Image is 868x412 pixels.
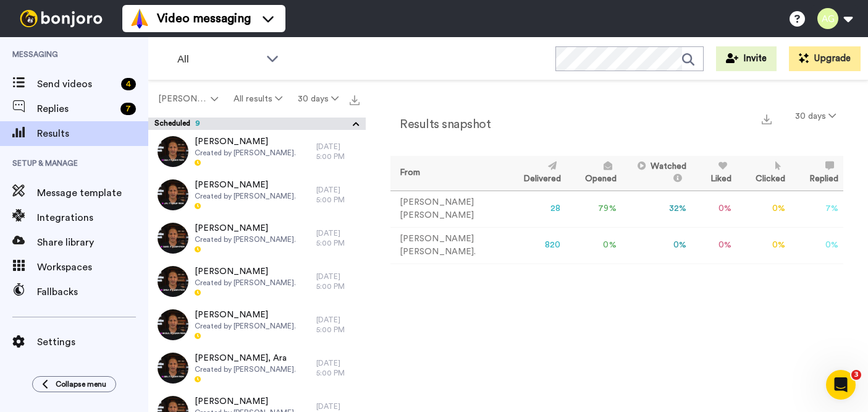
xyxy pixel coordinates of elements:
span: Fallbacks [37,285,148,299]
time: [DATE] 5:00 PM [316,316,345,333]
a: [PERSON_NAME]Created by [PERSON_NAME].[DATE] 5:00 PM [148,173,366,217]
time: [DATE] 5:00 PM [316,143,345,160]
td: 28 [504,191,566,227]
button: 30 days [290,88,346,110]
button: Export all results that match these filters now. [346,90,363,108]
td: 32 % [622,191,691,227]
iframe: Intercom live chat [826,370,856,400]
button: 30 days [788,105,843,127]
div: 7 [120,103,136,115]
span: [PERSON_NAME] [195,309,296,321]
span: [PERSON_NAME], Ara [195,352,296,364]
img: dfe6343a-fbd0-4900-8ee6-c0ca70723345-thumb.jpg [158,309,188,340]
a: [PERSON_NAME]Created by [PERSON_NAME].[DATE] 5:00 PM [148,217,366,260]
img: bj-logo-header-white.svg [15,10,107,27]
span: Created by [PERSON_NAME]. [195,278,296,288]
span: Settings [37,335,148,350]
span: Created by [PERSON_NAME]. [195,148,296,158]
span: Created by [PERSON_NAME]. [195,234,296,244]
span: Share library [37,235,148,250]
span: Created by [PERSON_NAME]. [195,191,296,201]
a: [PERSON_NAME]Created by [PERSON_NAME].[DATE] 5:00 PM [148,260,366,303]
span: Workspaces [37,260,148,275]
span: [PERSON_NAME] [195,135,296,148]
th: Replied [790,156,843,191]
button: All results [226,88,290,110]
img: vm-color.svg [130,9,150,28]
span: 3 [851,370,861,380]
th: From [390,156,504,191]
span: Integrations [37,210,148,225]
a: [PERSON_NAME]Created by [PERSON_NAME].[DATE] 5:00 PM [148,130,366,173]
span: [PERSON_NAME] [195,265,296,278]
span: Send videos [37,77,116,92]
img: 9bd62151-ee84-4eb9-9553-7c6b7a82b5fc-thumb.jpg [158,179,188,210]
button: Export a summary of each team member’s results that match this filter now. [758,109,775,127]
span: Created by [PERSON_NAME]. [195,321,296,331]
a: [PERSON_NAME], AraCreated by [PERSON_NAME].[DATE] 5:00 PM [148,346,366,390]
td: 0 % [566,227,622,264]
time: [DATE] 5:00 PM [316,230,345,247]
span: [PERSON_NAME] [195,395,296,408]
th: Opened [566,156,622,191]
span: Message template [37,186,148,200]
span: [PERSON_NAME]. [158,93,208,105]
div: 4 [121,78,136,90]
button: Invite [716,46,777,71]
img: 7cdd5dfd-1b15-4d08-81f5-1706c1a41f22-thumb.jpg [158,266,188,297]
td: 7 % [790,191,843,227]
td: 0 % [736,227,790,264]
span: Video messaging [157,10,251,27]
span: All [177,52,260,67]
a: [PERSON_NAME]Created by [PERSON_NAME].[DATE] 5:00 PM [148,303,366,346]
span: Collapse menu [56,379,106,389]
button: [PERSON_NAME]. [151,88,226,110]
button: Collapse menu [32,376,116,392]
time: [DATE] 5:00 PM [316,186,345,204]
h2: Results snapshot [390,118,491,131]
td: [PERSON_NAME] [PERSON_NAME]. [390,227,504,264]
time: [DATE] 5:00 PM [316,359,345,377]
img: d10214a7-74d4-449b-b041-d9b305d2c14e-thumb.jpg [158,223,188,254]
span: [PERSON_NAME] [195,222,296,234]
th: Liked [691,156,736,191]
span: Scheduled [154,119,200,127]
button: Upgrade [789,46,861,71]
th: Delivered [504,156,566,191]
td: 0 % [691,227,736,264]
img: fff237e0-40da-416a-bf59-d503dac10ec6-thumb.jpg [158,353,188,384]
td: 0 % [736,191,790,227]
img: export.svg [762,114,772,124]
td: 79 % [566,191,622,227]
span: 9 [190,119,200,127]
span: Replies [37,101,116,116]
img: export.svg [350,95,360,105]
button: Scheduled9 [154,118,366,131]
td: 0 % [691,191,736,227]
span: [PERSON_NAME] [195,179,296,191]
th: Clicked [736,156,790,191]
span: Created by [PERSON_NAME]. [195,364,296,374]
td: 0 % [622,227,691,264]
span: Results [37,126,148,141]
td: 0 % [790,227,843,264]
th: Watched [622,156,691,191]
time: [DATE] 5:00 PM [316,273,345,290]
td: [PERSON_NAME] [PERSON_NAME] [390,191,504,227]
img: 4e6684c3-6b1d-4377-a621-607d90284ff4-thumb.jpg [158,136,188,167]
td: 820 [504,227,566,264]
